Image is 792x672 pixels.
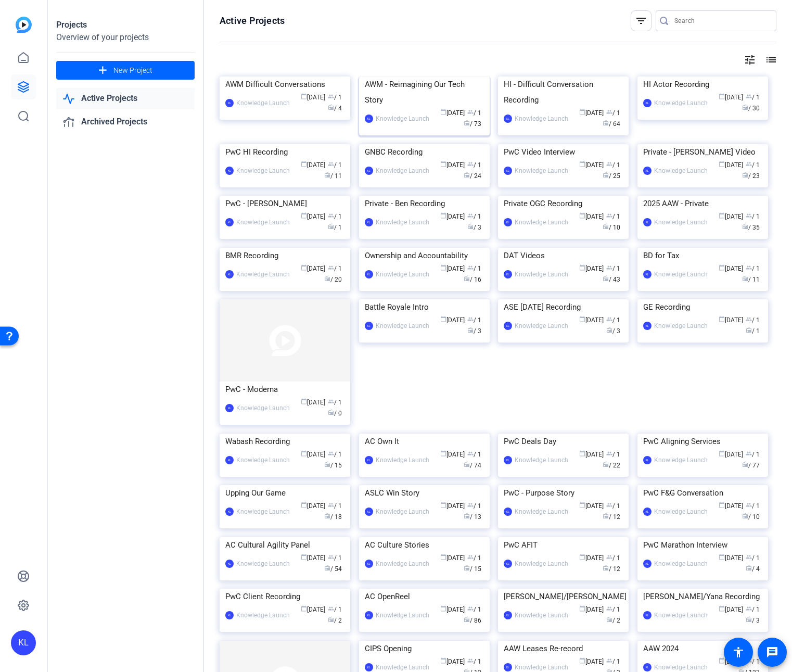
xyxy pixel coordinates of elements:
[324,172,330,178] span: radio
[504,144,623,160] div: PwC Video Interview
[504,299,623,315] div: ASE [DATE] Recording
[719,502,725,508] span: calendar_today
[603,513,609,519] span: radio
[464,513,470,519] span: radio
[440,213,465,220] span: [DATE]
[603,565,609,571] span: radio
[220,15,285,27] h1: Active Projects
[467,316,481,324] span: / 1
[16,17,32,33] img: blue-gradient.svg
[301,265,325,272] span: [DATE]
[376,113,429,124] div: Knowledge Launch
[643,299,762,315] div: GE Recording
[719,316,743,324] span: [DATE]
[515,269,568,280] div: Knowledge Launch
[515,506,568,517] div: Knowledge Launch
[328,502,334,508] span: group
[746,212,752,219] span: group
[467,327,481,335] span: / 3
[225,434,344,449] div: Wabash Recording
[643,99,652,107] div: KL
[301,554,325,562] span: [DATE]
[579,554,604,562] span: [DATE]
[603,223,609,230] span: radio
[742,223,748,230] span: radio
[766,646,778,658] mat-icon: message
[225,99,234,107] div: KL
[719,213,743,220] span: [DATE]
[746,502,752,508] span: group
[606,212,612,219] span: group
[301,398,307,404] span: calendar_today
[504,270,512,278] div: KL
[579,109,585,115] span: calendar_today
[56,61,195,80] button: New Project
[579,161,604,169] span: [DATE]
[365,434,484,449] div: AC Own It
[746,316,752,322] span: group
[464,275,470,282] span: radio
[606,109,620,117] span: / 1
[742,105,760,112] span: / 30
[365,508,373,516] div: KL
[225,456,234,464] div: KL
[742,224,760,231] span: / 35
[440,554,465,562] span: [DATE]
[719,265,743,272] span: [DATE]
[324,275,330,282] span: radio
[301,264,307,271] span: calendar_today
[324,565,330,571] span: radio
[643,485,762,501] div: PwC F&G Conversation
[579,554,585,560] span: calendar_today
[643,77,762,92] div: HI Actor Recording
[225,485,344,501] div: Upping Our Game
[579,316,585,322] span: calendar_today
[467,554,481,562] span: / 1
[467,554,474,560] span: group
[719,212,725,219] span: calendar_today
[719,554,743,562] span: [DATE]
[719,94,743,101] span: [DATE]
[440,316,446,322] span: calendar_today
[643,248,762,263] div: BD for Tax
[328,93,334,99] span: group
[746,450,752,457] span: group
[643,196,762,211] div: 2025 AAW - Private
[328,161,342,169] span: / 1
[746,161,752,167] span: group
[365,322,373,330] div: KL
[746,327,760,335] span: / 1
[603,275,609,282] span: radio
[643,270,652,278] div: KL
[732,646,745,658] mat-icon: accessibility
[225,508,234,516] div: KL
[579,316,604,324] span: [DATE]
[467,450,474,457] span: group
[365,144,484,160] div: GNBC Recording
[515,166,568,176] div: Knowledge Launch
[328,502,342,510] span: / 1
[579,502,585,508] span: calendar_today
[654,321,708,331] div: Knowledge Launch
[654,455,708,465] div: Knowledge Launch
[440,265,465,272] span: [DATE]
[440,161,465,169] span: [DATE]
[464,513,481,521] span: / 13
[464,462,481,469] span: / 74
[603,224,620,231] span: / 10
[746,554,760,562] span: / 1
[603,513,620,521] span: / 12
[606,213,620,220] span: / 1
[376,559,429,569] div: Knowledge Launch
[504,322,512,330] div: KL
[504,434,623,449] div: PwC Deals Day
[504,248,623,263] div: DAT Videos
[328,409,334,415] span: radio
[467,502,474,508] span: group
[746,264,752,271] span: group
[328,223,334,230] span: radio
[654,166,708,176] div: Knowledge Launch
[515,113,568,124] div: Knowledge Launch
[603,120,620,128] span: / 64
[742,461,748,467] span: radio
